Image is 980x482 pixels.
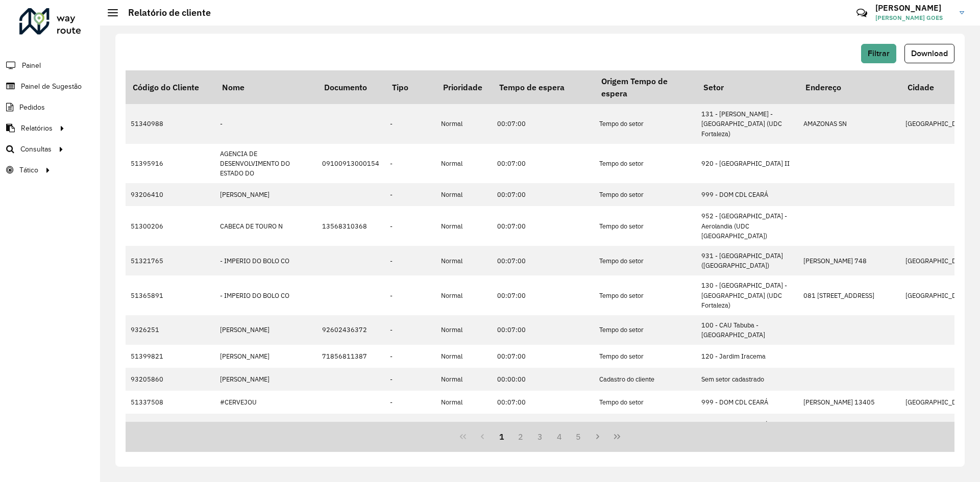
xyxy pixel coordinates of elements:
td: [PERSON_NAME] 748 [798,246,900,275]
button: 4 [550,427,569,446]
td: [PERSON_NAME] [215,345,317,368]
td: 952 - [GEOGRAPHIC_DATA] - Aerolandia (UDC [GEOGRAPHIC_DATA]) [696,206,798,246]
td: 13568310368 [317,206,385,246]
th: Prioridade [436,70,492,104]
td: Tempo do setor [594,275,696,315]
th: Código do Cliente [126,70,215,104]
td: [PERSON_NAME] [215,368,317,391]
td: - [385,315,436,345]
td: 51321297 [126,414,215,437]
th: Endereço [798,70,900,104]
td: 081 [STREET_ADDRESS] [798,275,900,315]
td: 931 - [GEOGRAPHIC_DATA] ([GEOGRAPHIC_DATA]) [696,246,798,275]
h2: Relatório de cliente [118,7,211,18]
td: 51340988 [126,104,215,144]
button: 2 [511,427,530,446]
button: Download [904,44,954,63]
td: Tempo do setor [594,206,696,246]
td: #CERVEJOU [215,391,317,414]
td: Tempo do setor [594,104,696,144]
span: [PERSON_NAME] GOES [875,13,952,22]
td: Normal [436,414,492,437]
td: Normal [436,345,492,368]
span: Painel de Sugestão [21,81,82,92]
th: Tipo [385,70,436,104]
td: - [385,368,436,391]
td: Normal [436,246,492,275]
td: 00:07:00 [492,315,594,345]
span: Pedidos [19,102,45,113]
td: 999 - DOM CDL CEARÁ [696,414,798,437]
td: 51337508 [126,391,215,414]
span: Consultas [20,144,52,155]
td: - IMPERIO DO BOLO CO [215,246,317,275]
td: - IMPERIO DO BOLO CO [215,275,317,315]
td: 51321765 [126,246,215,275]
td: [PERSON_NAME] [215,315,317,345]
td: - [385,391,436,414]
td: 51395916 [126,144,215,184]
span: Download [911,49,948,58]
th: Setor [696,70,798,104]
td: 120 - Jardim Iracema [696,345,798,368]
td: AMAZONAS SN [798,104,900,144]
td: 92602436372 [317,315,385,345]
td: 920 - [GEOGRAPHIC_DATA] II [696,144,798,184]
td: 130 - [GEOGRAPHIC_DATA] - [GEOGRAPHIC_DATA] (UDC Fortaleza) [696,275,798,315]
span: Relatórios [21,123,53,134]
td: 00:07:00 [492,414,594,437]
td: 999 - DOM CDL CEARÁ [696,391,798,414]
button: 1 [492,427,511,446]
button: 3 [530,427,550,446]
td: Normal [436,368,492,391]
td: Normal [436,391,492,414]
th: Documento [317,70,385,104]
td: Normal [436,275,492,315]
a: Contato Rápido [851,2,873,24]
td: - [215,104,317,144]
td: 00:07:00 [492,345,594,368]
td: [PERSON_NAME] [215,183,317,206]
td: Sem setor cadastrado [696,368,798,391]
td: Tempo do setor [594,345,696,368]
td: 00:07:00 [492,183,594,206]
td: Tempo do setor [594,183,696,206]
td: - [385,206,436,246]
td: Tempo do setor [594,246,696,275]
td: 09100913000154 [317,144,385,184]
td: 00:07:00 [492,275,594,315]
td: [PERSON_NAME] 787 [798,414,900,437]
td: Normal [436,206,492,246]
span: Filtrar [868,49,890,58]
button: Filtrar [861,44,896,63]
span: Tático [19,165,38,175]
td: - [385,183,436,206]
td: Tempo do setor [594,144,696,184]
td: Normal [436,104,492,144]
td: [PERSON_NAME] 13405 [798,391,900,414]
td: 00:07:00 [492,391,594,414]
button: Last Page [607,427,627,446]
td: Tempo do setor [594,315,696,345]
td: - [385,246,436,275]
td: 51399821 [126,345,215,368]
th: Origem Tempo de espera [594,70,696,104]
td: Tempo do setor [594,391,696,414]
button: Next Page [588,427,607,446]
h3: [PERSON_NAME] [875,3,952,13]
button: 5 [569,427,589,446]
td: 00:07:00 [492,206,594,246]
span: Painel [22,60,41,71]
td: 00:07:00 [492,144,594,184]
td: 100 - CAU Tabuba - [GEOGRAPHIC_DATA] [696,315,798,345]
td: Cadastro do cliente [594,368,696,391]
td: 00:00:00 [492,368,594,391]
td: 93206410 [126,183,215,206]
td: AGENCIA DE DESENVOLVIMENTO DO ESTADO DO [215,144,317,184]
th: Tempo de espera [492,70,594,104]
td: 999 - DOM CDL CEARÁ [696,183,798,206]
td: CABECA DE TOURO N [215,206,317,246]
td: - [385,104,436,144]
td: - [385,275,436,315]
td: Tempo do setor [594,414,696,437]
